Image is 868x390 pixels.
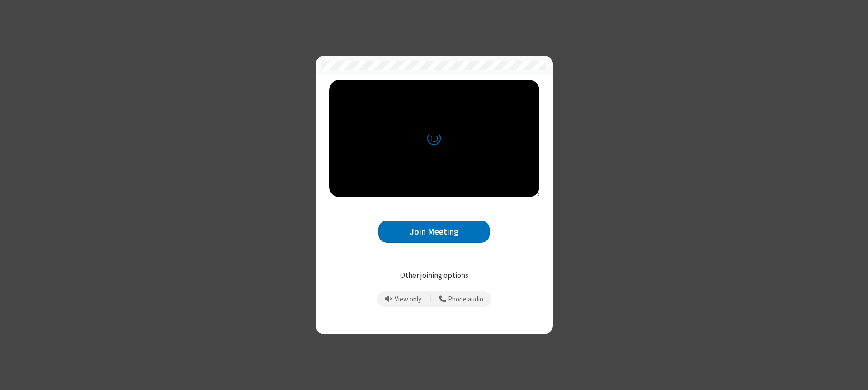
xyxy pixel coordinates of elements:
[382,291,425,307] button: Prevent echo when there is already an active mic and speaker in the room.
[329,270,539,282] p: Other joining options
[395,296,421,303] span: View only
[378,221,490,243] button: Join Meeting
[429,293,431,305] span: |
[436,291,487,307] button: Use your phone for mic and speaker while you view the meeting on this device.
[448,296,483,303] span: Phone audio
